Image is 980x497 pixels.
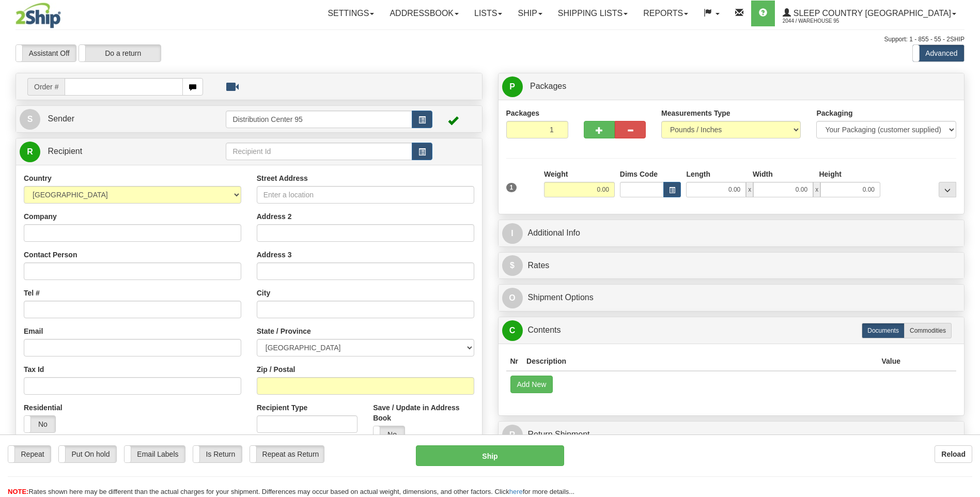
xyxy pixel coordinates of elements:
[416,445,564,466] button: Ship
[816,108,852,118] label: Packaging
[382,1,466,26] a: Addressbook
[226,111,412,128] input: Sender Id
[257,211,292,222] label: Address 2
[20,109,40,130] span: S
[506,108,540,118] label: Packages
[226,143,412,160] input: Recipient Id
[24,416,55,432] label: No
[8,446,51,462] label: Repeat
[913,45,964,61] label: Advanced
[257,250,292,260] label: Address 3
[373,402,474,423] label: Save / Update in Address Book
[502,320,523,341] span: C
[374,426,405,443] label: No
[48,147,82,156] span: Recipient
[661,108,730,118] label: Measurements Type
[941,450,966,458] b: Reload
[24,288,40,298] label: Tel #
[502,223,961,244] a: IAdditional Info
[506,183,517,192] span: 1
[939,182,956,197] div: ...
[502,76,961,97] a: P Packages
[783,16,860,26] span: 2044 / Warehouse 95
[24,250,77,260] label: Contact Person
[193,446,242,462] label: Is Return
[24,402,63,413] label: Residential
[746,182,753,197] span: x
[466,1,510,26] a: Lists
[24,364,44,375] label: Tax Id
[544,169,568,179] label: Weight
[502,424,961,445] a: RReturn Shipment
[791,9,951,18] span: Sleep Country [GEOGRAPHIC_DATA]
[59,446,116,462] label: Put On hold
[550,1,635,26] a: Shipping lists
[502,76,523,97] span: P
[635,1,696,26] a: Reports
[935,445,972,463] button: Reload
[257,402,308,413] label: Recipient Type
[522,352,877,371] th: Description
[510,376,553,393] button: Add New
[125,446,185,462] label: Email Labels
[502,255,961,276] a: $Rates
[20,108,226,130] a: S Sender
[620,169,658,179] label: Dims Code
[8,488,28,495] span: NOTE:
[257,326,311,336] label: State / Province
[20,142,40,162] span: R
[320,1,382,26] a: Settings
[24,173,52,183] label: Country
[530,82,566,90] span: Packages
[257,364,295,375] label: Zip / Postal
[257,288,270,298] label: City
[24,211,57,222] label: Company
[686,169,710,179] label: Length
[502,288,523,308] span: O
[27,78,65,96] span: Order #
[904,323,952,338] label: Commodities
[15,35,965,44] div: Support: 1 - 855 - 55 - 2SHIP
[502,255,523,276] span: $
[502,425,523,445] span: R
[506,352,523,371] th: Nr
[509,488,523,495] a: here
[819,169,842,179] label: Height
[15,3,61,28] img: logo2044.jpg
[502,287,961,308] a: OShipment Options
[48,114,74,123] span: Sender
[16,45,76,61] label: Assistant Off
[502,223,523,244] span: I
[956,196,979,301] iframe: chat widget
[510,1,550,26] a: Ship
[862,323,905,338] label: Documents
[24,326,43,336] label: Email
[257,186,474,204] input: Enter a location
[877,352,905,371] th: Value
[753,169,773,179] label: Width
[79,45,161,61] label: Do a return
[20,141,203,162] a: R Recipient
[250,446,324,462] label: Repeat as Return
[502,320,961,341] a: CContents
[813,182,820,197] span: x
[775,1,964,26] a: Sleep Country [GEOGRAPHIC_DATA] 2044 / Warehouse 95
[257,173,308,183] label: Street Address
